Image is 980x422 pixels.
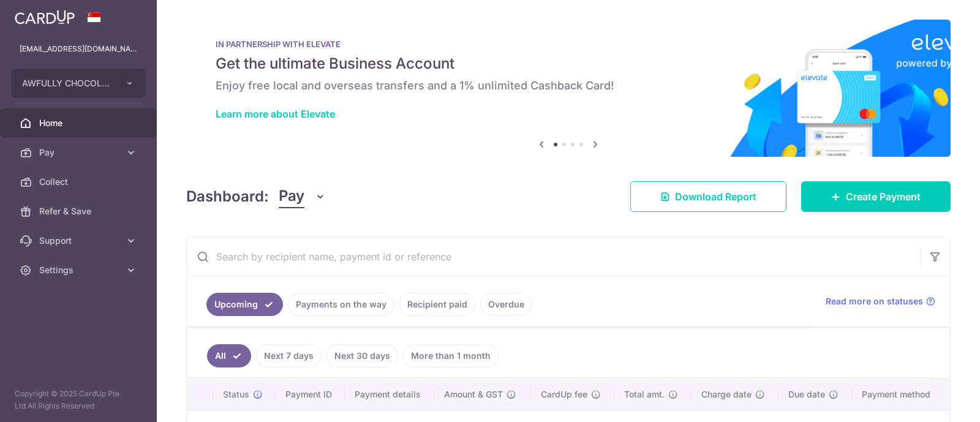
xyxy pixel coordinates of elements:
span: Status [223,388,249,401]
span: Home [39,117,120,129]
input: Search by recipient name, payment id or reference [187,237,921,276]
span: Support [39,235,120,247]
span: Refer & Save [39,205,120,217]
a: Learn more about Elevate [216,108,335,120]
h4: Dashboard: [186,186,269,208]
button: Pay [279,185,326,208]
h6: Enjoy free local and overseas transfers and a 1% unlimited Cashback Card! [216,78,921,93]
span: Collect [39,176,120,188]
button: AWFULLY CHOCOLATE PTE LTD [11,69,146,98]
img: CardUp [15,10,75,24]
span: CardUp fee [541,388,587,401]
a: Create Payment [801,181,951,212]
span: Total amt. [624,388,665,401]
span: Pay [279,185,304,208]
th: Payment ID [276,379,345,410]
h5: Get the ultimate Business Account [216,54,921,73]
img: Renovation banner [186,20,951,157]
p: IN PARTNERSHIP WITH ELEVATE [216,39,921,49]
a: Payments on the way [288,293,394,316]
span: Pay [39,146,120,159]
a: Next 7 days [256,344,322,367]
span: Amount & GST [444,388,503,401]
a: Recipient paid [399,293,475,316]
th: Payment details [345,379,435,410]
a: All [207,344,251,367]
a: Download Report [630,181,786,212]
p: [EMAIL_ADDRESS][DOMAIN_NAME] [20,43,137,55]
span: Settings [39,264,120,276]
span: AWFULLY CHOCOLATE PTE LTD [22,77,113,89]
a: More than 1 month [403,344,499,367]
span: Read more on statuses [826,295,923,307]
a: Overdue [480,293,532,316]
span: Due date [788,388,825,401]
a: Next 30 days [326,344,398,367]
span: Create Payment [846,189,921,204]
span: Download Report [675,189,756,204]
a: Read more on statuses [826,295,935,307]
a: Upcoming [206,293,283,316]
th: Payment method [852,379,949,410]
span: Charge date [701,388,752,401]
